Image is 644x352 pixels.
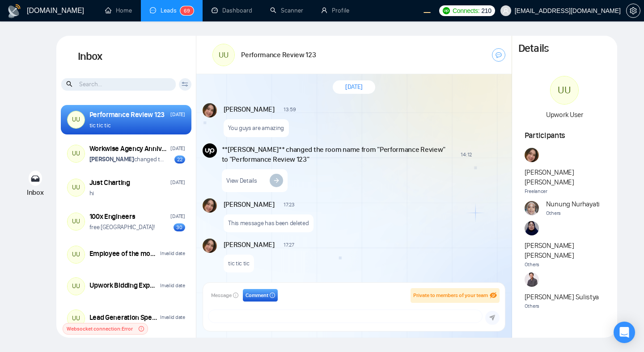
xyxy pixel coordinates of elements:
div: UU [68,179,85,196]
p: free [GEOGRAPHIC_DATA]! [89,223,155,231]
div: UU [68,278,85,295]
div: 30 [174,223,185,231]
div: Invalid date [160,313,185,322]
span: [PERSON_NAME] Sulistya [525,292,599,302]
p: tic tic tic [89,121,111,130]
span: [PERSON_NAME] [224,105,275,114]
button: Commentinfo-circle [243,289,278,302]
p: tic tic tic [228,259,250,268]
span: setting [627,7,640,14]
div: 22 [174,155,185,163]
div: UU [68,246,85,263]
span: 14:12 [461,151,472,158]
div: Invalid date [160,249,185,258]
span: Others [546,209,600,218]
span: search [66,79,74,89]
a: setting [626,7,640,14]
span: 6 [184,8,187,14]
div: UU [68,310,85,327]
button: Messageinfo-circle [208,289,241,302]
span: user [503,8,509,14]
div: Performance Review 123 [89,110,165,120]
span: 9 [187,8,190,14]
span: eye-invisible [490,292,497,299]
a: dashboardDashboard [212,7,252,14]
span: 13:59 [284,106,296,113]
img: upwork-logo.png [443,7,450,14]
h1: Details [518,42,549,55]
strong: [PERSON_NAME] [89,155,134,163]
div: Lead Generation Specialist Needed for Growing Business [89,313,158,323]
div: UU [68,111,85,128]
span: Message [211,291,232,300]
sup: 69 [180,6,194,15]
img: Naswati Naswati [525,221,539,235]
div: Upwork Bidding Expert Needed [89,281,158,290]
div: [DATE] [170,212,185,221]
span: [PERSON_NAME] [224,240,275,250]
p: This message has been deleted [228,219,309,227]
div: Just Charting [89,178,130,188]
img: Andrian Marsella [525,148,539,162]
h1: Inbox [56,36,196,78]
span: Websocket connection: Error [67,324,133,333]
img: Upwork [203,143,217,158]
div: 100x Engineers [89,212,136,222]
span: View Details [226,176,257,185]
a: userProfile [321,7,349,14]
span: [PERSON_NAME] [224,200,275,210]
div: UU [551,76,578,104]
img: Andrian [203,198,217,213]
button: setting [626,4,640,18]
span: Connects: [453,6,479,16]
span: info-circle [270,293,275,298]
span: **[PERSON_NAME]** changed the room name from "Performance Review" to "Performance Review 123" [222,145,452,164]
div: [DATE] [170,178,185,187]
h1: Performance Review 123 [241,50,316,60]
span: info-circle [233,293,238,298]
span: [PERSON_NAME] [PERSON_NAME] [525,241,605,260]
div: Open Intercom Messenger [614,322,635,343]
a: View Details [222,169,288,192]
div: UU [68,145,85,162]
span: Others [525,302,599,310]
div: UU [68,213,85,230]
a: messageLeads69 [150,7,194,14]
span: Freelancer [525,187,605,196]
div: Invalid date [160,281,185,290]
span: Nunung Nurhayati [546,199,600,209]
img: Andrian [203,239,217,253]
a: homeHome [105,7,132,14]
p: changed the room name from "Workwise Agency Anniversary (2026) ��" to "Workwiser" [89,155,166,163]
div: [DATE] [170,144,185,153]
span: [PERSON_NAME] [PERSON_NAME] [525,168,605,187]
img: Nunung Nurhayati [525,201,539,215]
input: Search... [61,78,176,91]
p: hi [89,189,94,197]
img: Andrian [203,103,217,117]
span: 210 [481,6,491,16]
span: 17:23 [284,201,295,208]
div: Workwise Agency Anniversary (2026) 🥳 [89,144,168,154]
div: UU [213,44,234,66]
div: Employee of the month ([DATE]) [89,249,158,259]
img: Ari Sulistya [525,272,539,287]
span: 17:27 [284,241,294,248]
span: exclamation-circle [139,326,144,331]
div: [DATE] [170,110,185,119]
a: searchScanner [270,7,303,14]
span: Others [525,260,605,269]
span: Comment [246,291,268,300]
span: Inbox [27,188,44,197]
p: You guys are amazing [228,124,284,132]
span: Upwork User [546,110,583,119]
span: Private to members of your team [413,292,488,298]
img: logo [7,4,21,18]
span: [DATE] [345,83,363,91]
h1: Participants [525,130,605,140]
